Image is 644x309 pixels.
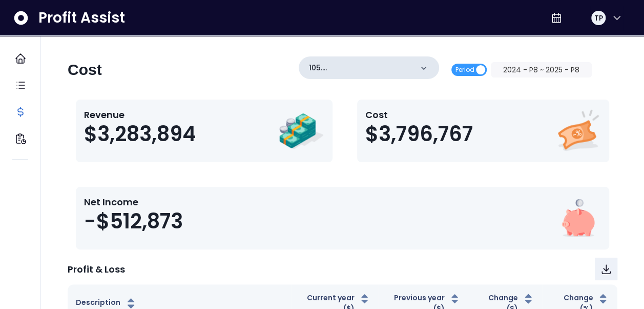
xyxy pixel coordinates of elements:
[38,9,125,27] span: Profit Assist
[455,64,474,76] span: Period
[68,61,102,79] h2: Cost
[84,209,183,234] span: -$512,873
[555,195,601,241] img: Net Income
[278,108,324,154] img: Revenue
[84,195,183,209] p: Net Income
[84,108,196,122] p: Revenue
[309,63,412,73] p: 105. UTC([GEOGRAPHIC_DATA])
[365,108,473,122] p: Cost
[84,122,196,146] span: $3,283,894
[555,108,601,154] img: Cost
[595,258,617,280] button: Download
[365,122,473,146] span: $3,796,767
[68,262,125,276] p: Profit & Loss
[491,62,592,78] button: 2024 - P8 ~ 2025 - P8
[594,13,603,23] span: TP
